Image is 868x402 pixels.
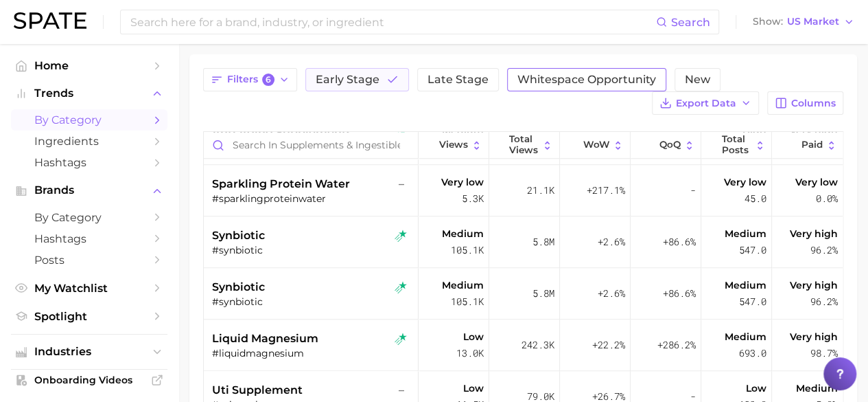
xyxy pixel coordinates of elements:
span: Show [753,18,783,25]
a: Home [11,55,167,76]
a: Onboarding Videos [11,370,167,390]
button: QoQ [631,132,701,159]
span: Early Stage [316,74,379,85]
span: Medium [725,225,766,242]
span: 693.0 [739,345,766,361]
img: tiktok rising star [395,281,407,293]
span: +22.2% [592,337,625,353]
a: Hashtags [11,228,167,249]
div: #synbiotic [212,244,412,256]
span: 96.2% [810,242,838,258]
span: +286.2% [657,337,696,353]
button: synbiotictiktok rising star#synbioticMedium105.1k5.8m+2.6%+86.6%Medium547.0Very high96.2% [204,216,843,268]
a: Spotlight [11,306,167,327]
span: Views [439,139,468,150]
span: Whitespace Opportunity [517,74,656,85]
input: Search here for a brand, industry, or ingredient [129,10,656,34]
span: +2.6% [598,285,625,302]
a: Posts [11,249,167,271]
span: Hashtags [34,232,144,245]
span: Home [34,59,144,72]
button: ShowUS Market [749,13,858,31]
input: Search in supplements & ingestibles [204,132,418,158]
span: WoW [583,139,609,150]
span: Posts [34,254,144,267]
img: tiktok rising star [395,230,407,242]
span: synbiotic [212,279,265,295]
button: Industries [11,342,167,362]
span: 5.3k [462,190,484,207]
span: 96.2% [810,293,838,310]
span: Medium [442,277,484,293]
span: Total Posts [722,134,751,155]
img: tiktok rising star [395,333,407,345]
button: Total Views [489,132,560,159]
button: Columns [767,91,843,115]
span: Very high [790,225,838,242]
button: liquid magnesiumtiktok rising star#liquidmagnesiumLow13.0k242.3k+22.2%+286.2%Medium693.0Very high... [204,320,843,371]
span: Hashtags [34,156,144,169]
span: +86.6% [663,234,696,250]
span: – [399,176,404,192]
span: Medium [725,328,766,345]
span: Total Views [509,134,539,155]
button: WoW [560,132,631,159]
span: 98.7% [810,345,838,361]
span: Very low [795,174,838,190]
span: My Watchlist [34,282,144,295]
span: Filters [227,74,274,86]
span: Low [463,328,484,345]
button: Filters6 [203,68,297,91]
button: Views [419,132,489,159]
button: sparkling protein water–#sparklingproteinwaterVery low5.3k21.1k+217.1%-Very low45.0Very low0.0% [204,165,843,216]
span: 6 [262,74,274,86]
a: by Category [11,207,167,228]
span: by Category [34,113,144,126]
span: Very low [441,174,484,190]
span: 105.1k [451,242,484,258]
span: QoQ [659,139,681,150]
span: 547.0 [739,242,766,258]
span: 547.0 [739,293,766,310]
div: #synbiotic [212,295,412,308]
span: Search [671,16,710,29]
div: #sparklingproteinwater [212,192,412,205]
span: Ingredients [34,135,144,148]
span: +217.1% [587,182,625,199]
span: - [690,182,696,199]
button: Brands [11,180,167,201]
span: 13.0k [456,345,484,361]
span: 5.8m [532,285,554,302]
a: Hashtags [11,152,167,173]
span: 0.0% [816,190,838,207]
span: New [685,74,710,85]
button: Trends [11,83,167,104]
span: 5.8m [532,234,554,250]
span: synbiotic [212,227,265,244]
span: liquid magnesium [212,331,318,347]
span: 105.1k [451,293,484,310]
button: Paid [772,132,843,159]
span: Very low [724,174,766,190]
span: sparkling protein water [212,176,350,192]
img: SPATE [14,12,86,29]
span: 242.3k [521,337,554,353]
span: 21.1k [527,182,554,199]
span: 45.0 [744,190,766,207]
a: My Watchlist [11,278,167,299]
button: synbiotictiktok rising star#synbioticMedium105.1k5.8m+2.6%+86.6%Medium547.0Very high96.2% [204,268,843,320]
span: Low [463,380,484,397]
span: by Category [34,211,144,224]
span: – [399,382,404,399]
span: Onboarding Videos [34,374,144,386]
span: Trends [34,87,144,100]
span: Brands [34,184,144,197]
span: Paid [801,139,823,150]
span: Late Stage [427,74,489,85]
span: Industries [34,346,144,358]
span: uti supplement [212,382,303,399]
span: Very high [790,328,838,345]
span: Export Data [676,98,736,109]
span: Very high [790,277,838,293]
span: Medium [442,225,484,242]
